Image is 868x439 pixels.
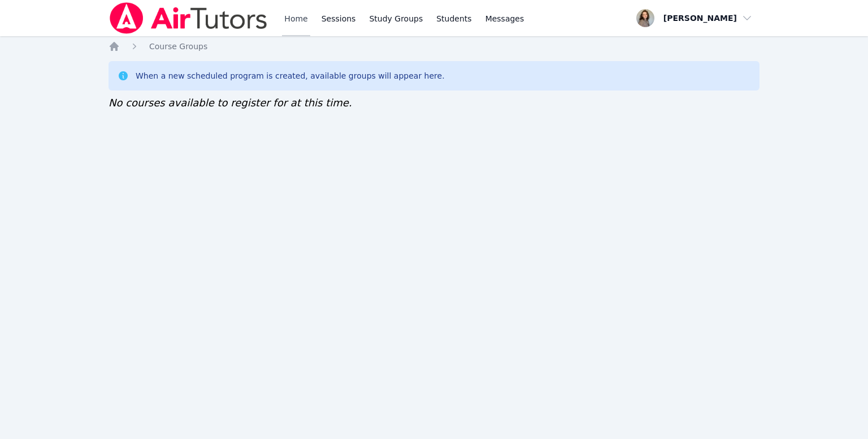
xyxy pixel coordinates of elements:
span: Course Groups [149,42,207,51]
img: Air Tutors [108,2,268,34]
a: Course Groups [149,41,207,52]
span: Messages [485,13,524,24]
span: No courses available to register for at this time. [108,97,352,109]
nav: Breadcrumb [108,41,759,52]
div: When a new scheduled program is created, available groups will appear here. [136,70,445,81]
